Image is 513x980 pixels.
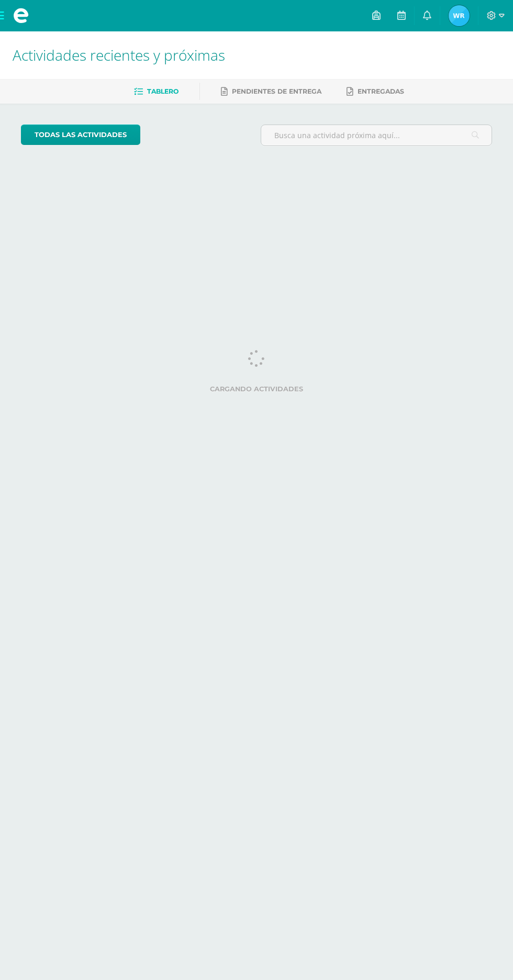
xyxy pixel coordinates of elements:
[221,83,321,100] a: Pendientes de entrega
[134,83,179,100] a: Tablero
[261,125,492,145] input: Busca una actividad próxima aquí...
[147,87,179,95] span: Tablero
[13,45,225,65] span: Actividades recientes y próximas
[358,87,404,95] span: Entregadas
[347,83,404,100] a: Entregadas
[449,5,470,26] img: fcfaa8a659a726b53afcd2a7f7de06ee.png
[232,87,321,95] span: Pendientes de entrega
[21,125,140,145] a: todas las Actividades
[21,385,492,393] label: Cargando actividades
